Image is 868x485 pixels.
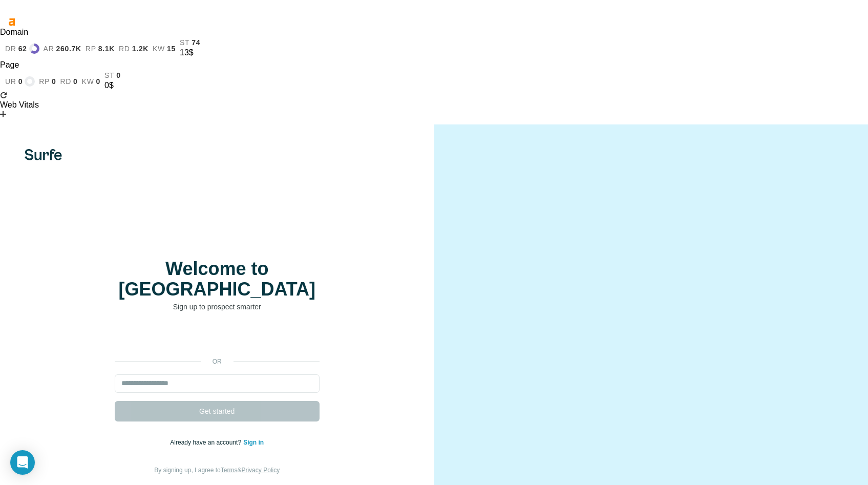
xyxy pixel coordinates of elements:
span: ur [5,77,16,86]
a: st0 [104,71,121,79]
div: 13$ [180,47,200,59]
span: dr [5,45,16,53]
div: Open Intercom Messenger [10,450,35,475]
img: Surfe's logo [25,149,62,160]
span: 15 [167,45,176,53]
a: ur0 [5,76,35,87]
span: kw [82,77,94,86]
span: 8.1K [98,45,115,53]
span: kw [153,45,165,53]
span: rd [119,45,130,53]
a: Sign in [243,439,264,446]
span: rd [60,77,71,86]
span: 0 [18,77,23,86]
span: 0 [52,77,56,86]
a: kw0 [82,77,100,86]
div: 0$ [104,79,121,92]
span: 74 [192,38,200,47]
span: rp [86,45,96,53]
a: ar260.7K [44,45,81,53]
h1: Welcome to [GEOGRAPHIC_DATA] [115,259,320,300]
a: rd1.2K [119,45,149,53]
span: rp [39,77,50,86]
a: dr62 [5,44,39,54]
a: Privacy Policy [241,467,280,474]
span: 0 [96,77,101,86]
a: kw15 [153,45,176,53]
span: st [104,71,114,79]
iframe: Sign in with Google Button [110,327,325,350]
a: rd0 [60,77,77,86]
span: By signing up, I agree to & [154,467,280,474]
span: 62 [18,45,27,53]
a: rp0 [39,77,56,86]
a: Terms [221,467,238,474]
a: st74 [180,38,200,47]
p: or [201,357,234,366]
span: 260.7K [56,45,81,53]
span: Already have an account? [170,439,243,446]
a: rp8.1K [86,45,115,53]
span: 1.2K [132,45,149,53]
span: ar [44,45,54,53]
span: st [180,38,189,47]
p: Sign up to prospect smarter [115,302,320,312]
span: 0 [73,77,78,86]
span: 0 [116,71,121,79]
